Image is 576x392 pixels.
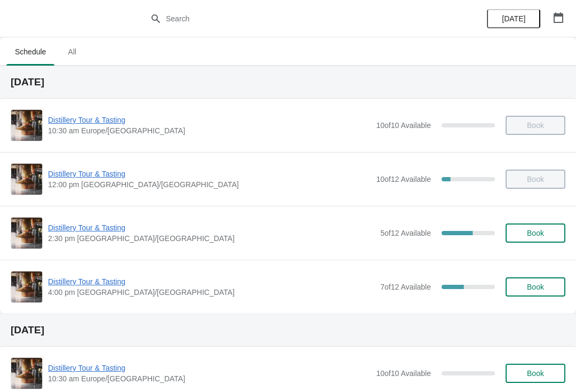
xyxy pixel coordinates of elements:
span: 12:00 pm [GEOGRAPHIC_DATA]/[GEOGRAPHIC_DATA] [48,179,371,190]
span: Distillery Tour & Tasting [48,222,375,233]
button: Book [506,223,565,243]
img: Distillery Tour & Tasting | | 2:30 pm Europe/London [11,218,42,249]
span: Book [527,369,544,378]
img: Distillery Tour & Tasting | | 12:00 pm Europe/London [11,164,42,195]
span: [DATE] [502,14,525,23]
button: Book [506,364,565,383]
h2: [DATE] [11,325,565,335]
span: 7 of 12 Available [380,283,431,291]
button: Book [506,277,565,297]
span: All [59,42,85,61]
span: 10 of 10 Available [376,121,431,130]
span: Book [527,229,544,237]
span: 10:30 am Europe/[GEOGRAPHIC_DATA] [48,373,371,384]
img: Distillery Tour & Tasting | | 10:30 am Europe/London [11,110,42,141]
span: 10:30 am Europe/[GEOGRAPHIC_DATA] [48,125,371,136]
span: Schedule [6,42,54,61]
span: 5 of 12 Available [380,229,431,237]
button: [DATE] [487,9,540,28]
span: 2:30 pm [GEOGRAPHIC_DATA]/[GEOGRAPHIC_DATA] [48,233,375,244]
span: 10 of 12 Available [376,175,431,183]
span: Book [527,283,544,291]
h2: [DATE] [11,77,565,87]
span: 4:00 pm [GEOGRAPHIC_DATA]/[GEOGRAPHIC_DATA] [48,287,375,298]
img: Distillery Tour & Tasting | | 4:00 pm Europe/London [11,271,42,302]
input: Search [165,9,432,28]
span: 10 of 10 Available [376,369,431,378]
span: Distillery Tour & Tasting [48,363,371,373]
span: Distillery Tour & Tasting [48,115,371,125]
span: Distillery Tour & Tasting [48,169,371,179]
span: Distillery Tour & Tasting [48,276,375,287]
img: Distillery Tour & Tasting | | 10:30 am Europe/London [11,358,42,389]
